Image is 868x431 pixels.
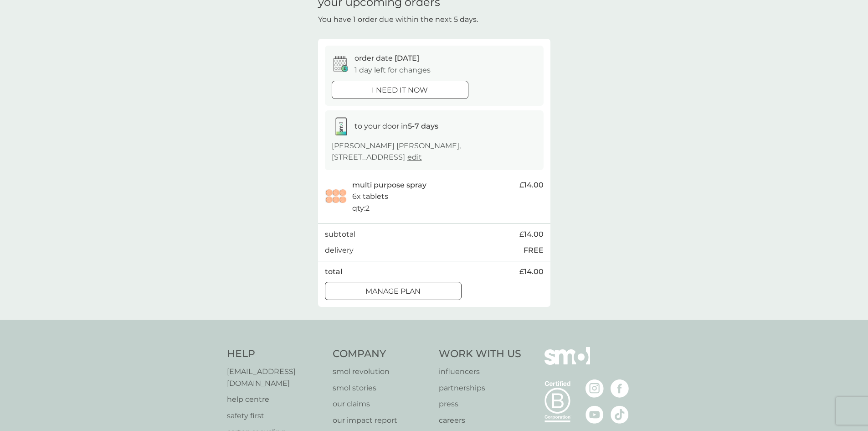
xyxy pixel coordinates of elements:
[365,286,421,297] p: Manage plan
[354,64,431,76] p: 1 day left for changes
[227,410,324,422] a: safety first
[227,366,324,389] a: [EMAIL_ADDRESS][DOMAIN_NAME]
[325,266,342,278] p: total
[439,366,521,378] a: influencers
[333,382,430,394] a: smol stories
[227,394,324,405] a: help centre
[407,153,422,161] a: edit
[332,140,537,163] p: [PERSON_NAME] [PERSON_NAME], [STREET_ADDRESS]
[333,347,430,361] h4: Company
[352,179,426,191] p: multi purpose spray
[325,228,355,240] p: subtotal
[352,191,388,203] p: 6x tablets
[354,122,438,130] span: to your door in
[611,379,629,398] img: visit the smol Facebook page
[352,203,370,214] p: qty : 2
[439,415,521,426] a: careers
[544,347,590,378] img: smol
[227,347,324,361] h4: Help
[519,228,544,240] span: £14.00
[586,405,604,424] img: visit the smol Youtube page
[395,54,419,62] span: [DATE]
[332,81,468,99] button: i need it now
[586,379,604,398] img: visit the smol Instagram page
[318,14,478,26] p: You have 1 order due within the next 5 days.
[325,282,462,300] button: Manage plan
[333,415,430,426] a: our impact report
[333,366,430,378] a: smol revolution
[439,398,521,410] a: press
[439,347,521,361] h4: Work With Us
[354,52,419,64] p: order date
[519,179,544,191] span: £14.00
[408,122,438,130] strong: 5-7 days
[519,266,544,278] span: £14.00
[524,244,544,256] p: FREE
[372,84,428,96] p: i need it now
[333,398,430,410] a: our claims
[439,382,521,394] a: partnerships
[325,244,354,256] p: delivery
[611,405,629,424] img: visit the smol Tiktok page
